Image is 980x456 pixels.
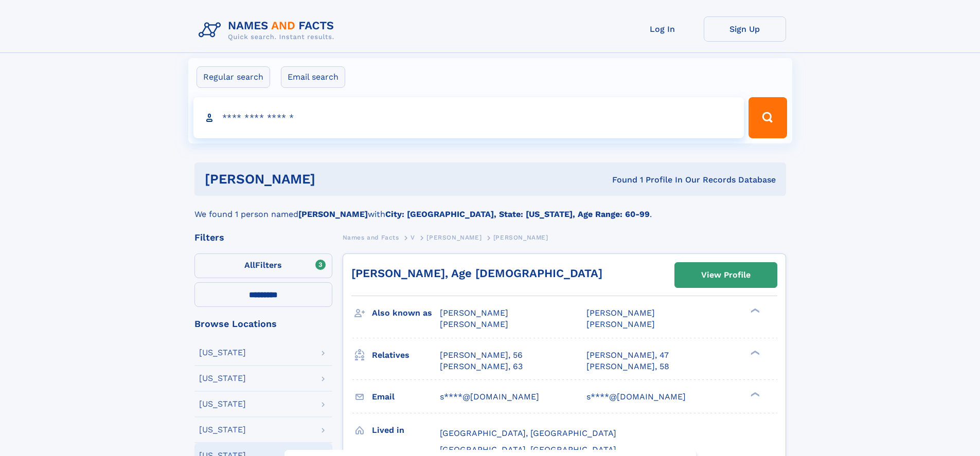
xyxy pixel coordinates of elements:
h3: Relatives [372,346,440,364]
h1: [PERSON_NAME] [205,173,464,186]
div: [US_STATE] [199,400,246,408]
a: [PERSON_NAME], Age [DEMOGRAPHIC_DATA] [351,267,602,280]
a: [PERSON_NAME], 63 [440,361,523,372]
span: [PERSON_NAME] [426,234,482,241]
b: City: [GEOGRAPHIC_DATA], State: [US_STATE], Age Range: 60-99 [385,209,650,219]
span: [GEOGRAPHIC_DATA], [GEOGRAPHIC_DATA] [440,428,616,438]
a: [PERSON_NAME] [426,231,482,244]
a: [PERSON_NAME], 58 [586,361,669,372]
div: Browse Locations [194,319,332,329]
a: [PERSON_NAME], 47 [586,350,669,361]
span: [PERSON_NAME] [586,308,655,318]
div: We found 1 person named with . [194,196,786,221]
span: [PERSON_NAME] [440,308,508,318]
a: Names and Facts [343,231,399,244]
div: Found 1 Profile In Our Records Database [464,174,776,186]
h3: Email [372,388,440,406]
a: View Profile [675,263,777,287]
span: All [244,260,255,270]
a: Sign Up [704,16,786,42]
label: Filters [194,253,332,278]
img: Logo Names and Facts [194,16,343,44]
div: ❯ [748,391,760,397]
a: [PERSON_NAME], 56 [440,350,523,361]
label: Regular search [197,66,270,88]
a: V [411,231,415,244]
div: ❯ [748,307,760,314]
a: Log In [621,16,704,42]
span: [PERSON_NAME] [493,234,548,241]
span: [PERSON_NAME] [586,319,655,329]
label: Email search [281,66,345,88]
span: V [411,234,415,241]
div: [US_STATE] [199,374,246,382]
div: View Profile [701,263,751,287]
span: [PERSON_NAME] [440,319,508,329]
div: ❯ [748,349,760,356]
h3: Also known as [372,304,440,322]
input: search input [193,97,744,138]
b: [PERSON_NAME] [298,209,368,219]
div: [US_STATE] [199,349,246,357]
button: Search Button [749,97,787,138]
div: Filters [194,233,332,242]
h3: Lived in [372,422,440,439]
div: [US_STATE] [199,426,246,434]
span: [GEOGRAPHIC_DATA], [GEOGRAPHIC_DATA] [440,445,616,454]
